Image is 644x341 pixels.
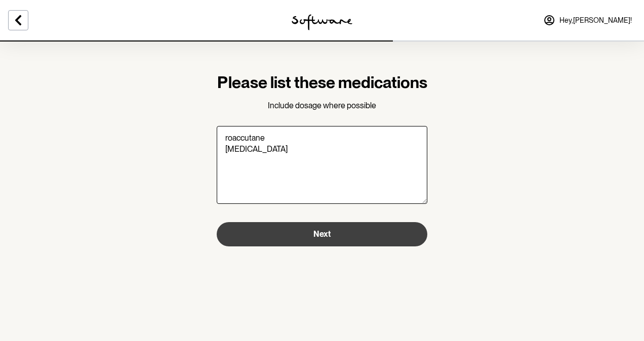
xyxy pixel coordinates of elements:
span: Hey, [PERSON_NAME] ! [559,16,632,25]
span: Next [313,229,331,239]
a: Hey,[PERSON_NAME]! [537,8,638,32]
button: Next [217,222,427,246]
span: Include dosage where possible [268,101,376,110]
img: software logo [292,14,352,30]
textarea: Please list these medications [217,126,427,204]
h1: Please list these medications [217,73,427,92]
